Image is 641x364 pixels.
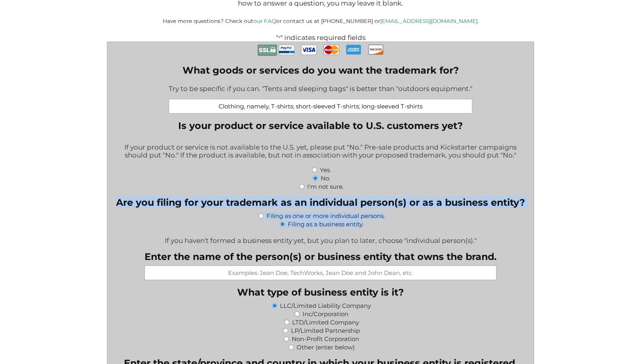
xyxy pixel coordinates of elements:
[297,343,355,351] label: Other (enter below)
[237,286,404,298] legend: What type of business entity is it?
[169,99,472,114] input: Examples: Pet leashes; Healthcare consulting; Web-based accounting software
[253,18,276,24] a: our FAQ
[279,42,295,58] img: PayPal
[288,220,363,228] label: Filing as a business entity.
[113,138,527,165] div: If your product or service is not available to the U.S. yet, please put "No." Pre-sale products a...
[280,302,371,309] label: LLC/Limited Liability Company
[83,34,557,42] p: " " indicates required fields
[307,183,344,190] label: I'm not sure.
[113,231,527,245] div: If you haven't formed a business entity yet, but you plan to later, choose "individual person(s)."
[368,42,384,57] img: Discover
[257,42,277,58] img: Secure Payment with SSL
[169,64,472,76] label: What goods or services do you want the trademark for?
[291,327,360,334] label: LP/Limited Partnership
[346,42,361,57] img: AmEx
[169,80,472,99] div: Try to be specific if you can. "Tents and sleeping bags" is better than "outdoors equipment."
[301,42,317,58] img: Visa
[145,265,496,280] input: Examples: Jean Doe, TechWorks, Jean Doe and John Dean, etc.
[266,212,385,220] label: Filing as one or more individual persons.
[321,174,330,182] label: No.
[320,166,331,174] label: Yes.
[292,335,359,343] label: Non-Profit Corporation
[116,197,525,208] legend: Are you filing for your trademark as an individual person(s) or as a business entity?
[292,318,359,326] label: LTD/Limited Company
[323,42,339,58] img: MasterCard
[302,310,348,318] label: Inc/Corporation
[163,18,479,24] small: Have more questions? Check out or contact us at [PHONE_NUMBER] or .
[380,18,477,24] a: [EMAIL_ADDRESS][DOMAIN_NAME]
[145,251,496,262] label: Enter the name of the person(s) or business entity that owns the brand.
[178,120,463,131] legend: Is your product or service available to U.S. customers yet?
